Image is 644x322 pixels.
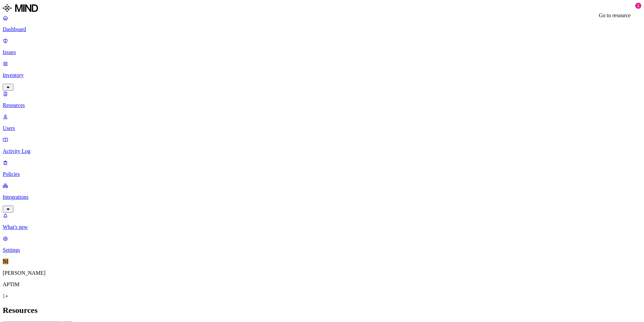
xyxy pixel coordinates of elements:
[3,102,641,108] p: Resources
[3,306,641,315] h2: Resources
[635,3,641,9] div: 1
[3,26,641,32] p: Dashboard
[3,259,8,264] span: NI
[3,194,641,200] p: Integrations
[3,171,641,177] p: Policies
[3,125,641,131] p: Users
[599,12,631,19] div: Go to resource
[3,72,641,78] p: Inventory
[3,224,641,230] p: What's new
[3,49,641,55] p: Issues
[3,281,641,288] p: APTIM
[3,3,38,14] img: MIND
[3,148,641,154] p: Activity Log
[3,247,641,253] p: Settings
